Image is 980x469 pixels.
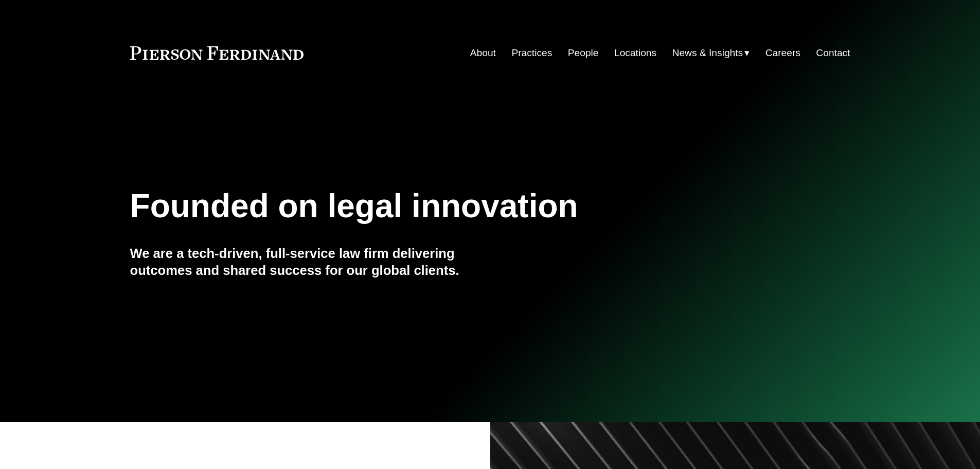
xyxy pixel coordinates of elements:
a: People [568,43,599,63]
span: News & Insights [672,44,743,62]
a: folder dropdown [672,43,750,63]
a: Practices [511,43,552,63]
a: About [470,43,496,63]
h4: We are a tech-driven, full-service law firm delivering outcomes and shared success for our global... [130,245,490,279]
a: Locations [614,43,656,63]
a: Careers [765,43,800,63]
h1: Founded on legal innovation [130,187,730,225]
a: Contact [816,43,850,63]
